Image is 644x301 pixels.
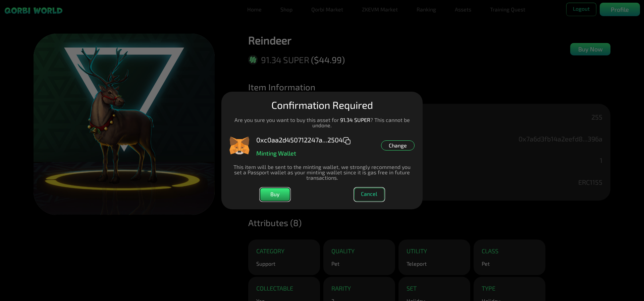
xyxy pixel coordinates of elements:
[271,100,373,110] p: Confirmation Required
[229,164,415,180] p: This item will be sent to the minting wallet, we strongly recommend you set a Passport wallet as ...
[260,188,290,201] button: Buy
[256,150,296,156] p: Minting Wallet
[340,117,370,123] span: 91.34 SUPER
[381,140,415,150] div: Change
[256,135,351,145] p: 0xc0aa2d450712247a...2504
[229,117,415,128] p: Are you sure you want to buy this asset for ? This cannot be undone.
[354,188,384,201] button: Cancel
